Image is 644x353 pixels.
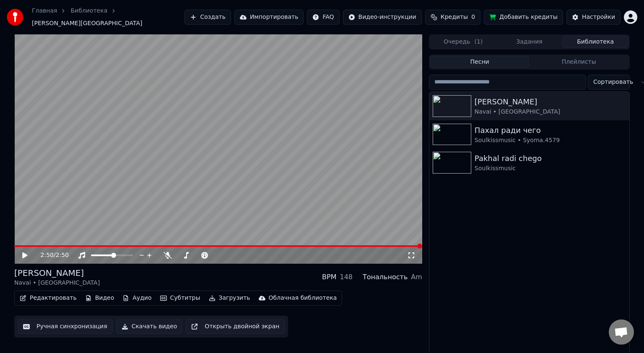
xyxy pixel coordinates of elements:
button: Ручная синхронизация [18,319,113,334]
span: 0 [471,13,475,21]
a: Библиотека [70,7,107,15]
span: [PERSON_NAME][GEOGRAPHIC_DATA] [32,19,142,28]
a: Главная [32,7,57,15]
div: Открытый чат [609,319,634,345]
button: Плейлисты [529,56,628,68]
img: youka [7,9,23,26]
button: Аудио [119,292,155,304]
span: 2:50 [56,251,69,260]
div: Navai • [GEOGRAPHIC_DATA] [14,279,100,287]
button: Настройки [566,10,621,25]
div: Тональность [363,272,408,282]
div: BPM [322,272,336,282]
button: Субтитры [157,292,204,304]
div: Облачная библиотека [269,294,337,302]
button: Добавить кредиты [484,10,563,25]
div: Navai • [GEOGRAPHIC_DATA] [475,108,626,116]
button: FAQ [307,10,339,25]
span: Сортировать [593,78,633,86]
div: Пахал ради чего [475,125,626,136]
button: Задания [496,36,563,48]
div: / [41,251,61,260]
div: [PERSON_NAME] [14,267,100,279]
div: Soulkissmusic [475,164,626,173]
span: Кредиты [441,13,468,21]
span: 2:50 [41,251,54,260]
nav: breadcrumb [32,7,184,28]
button: Видео-инструкции [343,10,422,25]
button: Импортировать [234,10,304,25]
button: Загрузить [205,292,254,304]
button: Библиотека [562,36,628,48]
button: Кредиты0 [425,10,480,25]
div: Настройки [582,13,615,21]
span: ( 1 ) [474,38,483,46]
button: Песни [430,56,530,68]
button: Видео [82,292,118,304]
button: Открыть двойной экран [186,319,285,334]
div: 148 [340,272,353,282]
button: Редактировать [16,292,80,304]
button: Создать [184,10,231,25]
div: [PERSON_NAME] [475,96,626,108]
div: Am [411,272,422,282]
button: Очередь [430,36,496,48]
button: Скачать видео [116,319,183,334]
div: Pakhal radi chego [475,153,626,164]
div: Soulkissmusic • Syoma.4579 [475,136,626,145]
